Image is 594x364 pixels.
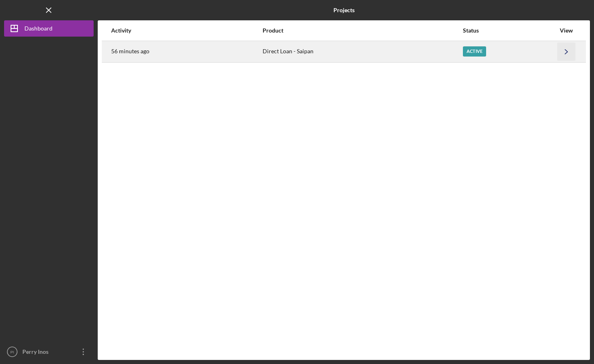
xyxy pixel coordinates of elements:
[10,350,14,354] text: PI
[556,27,576,34] div: View
[24,20,53,39] div: Dashboard
[20,344,73,362] div: Perry Inos
[333,7,355,13] b: Projects
[111,48,149,54] time: 2025-08-25 09:16
[463,46,486,57] div: Active
[4,20,94,37] button: Dashboard
[111,27,262,34] div: Activity
[4,344,94,360] button: PIPerry Inos
[263,41,462,62] div: Direct Loan - Saipan
[463,27,555,34] div: Status
[263,27,462,34] div: Product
